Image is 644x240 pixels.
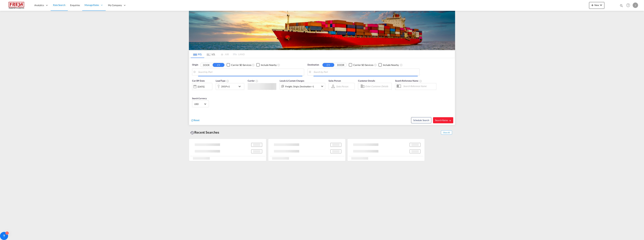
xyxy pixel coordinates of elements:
div: [DATE] [192,83,212,90]
span: Customer Details [358,79,375,82]
md-tab-item: FCL [191,50,204,58]
span: Sales Person [329,79,341,82]
span: Locals & Custom Charges [280,79,304,82]
span: Origin [192,63,198,67]
div: Origin DOOR CY Checkbox No InkUnchecked: Search for CY (Container Yard) services for all selected... [189,58,455,125]
md-icon: The selected Trucker/Carrierwill be displayed in the rate results If the rates are from another f... [255,80,258,82]
span: Destination [308,63,319,67]
md-select: Select Currency: $ USDUnited States Dollar [194,102,207,106]
input: Search by Port [198,70,302,75]
span: Load Type [216,79,229,82]
span: Analytics [34,4,44,7]
md-checkbox: Checkbox No Ink [349,63,373,67]
button: CY [323,63,334,67]
md-icon: Unchecked: Search for CY (Container Yard) services for all selected carriers.Checked : Search for... [252,64,255,66]
img: LCL+%26+FCL+BACKGROUND.png [189,11,455,50]
md-icon: Unchecked: Ignores neighbouring ports when fetching rates.Checked : Includes neighbouring ports w... [277,64,280,66]
button: DOOR [335,63,347,67]
md-select: Sales Person [336,84,349,89]
div: 20GP x1icon-chevron-down [216,83,244,90]
button: DOOR [200,63,212,67]
md-icon: Your search will be saved by the below given name [419,80,422,82]
div: Include Nearby [383,63,399,67]
span: Help [625,2,631,8]
div: Recent Searches [189,129,221,136]
div: J [633,3,638,8]
div: icon-magnify [620,4,623,9]
md-icon: icon-chevron-down [238,84,243,89]
md-icon: icon-refresh [191,119,194,122]
span: USD [194,103,204,106]
div: Freight Origin Destination Factory Stuffingicon-chevron-down [280,83,325,90]
span: Carrier [248,79,258,82]
span: Reset [194,119,200,122]
div: icon-refreshReset [191,119,200,122]
md-icon: icon-information-outline [226,80,229,82]
div: Freight Origin Destination Factory Stuffing [285,84,314,89]
md-checkbox: Checkbox No Ink [256,63,277,67]
md-icon: icon-arrow-right [449,119,451,122]
md-tab-item: LCL [204,50,218,58]
md-checkbox: Checkbox No Ink [378,63,399,67]
button: icon-plus 400-fgNewicon-chevron-down [589,2,604,9]
span: Search Reference Name [395,79,422,82]
md-icon: Unchecked: Ignores neighbouring ports when fetching rates.Checked : Includes neighbouring ports w... [400,64,403,66]
md-icon: icon-chevron-down [599,3,603,7]
md-icon: icon-magnify [620,4,623,7]
button: CY [213,63,224,67]
button: Note: By default Schedule search will only considerorigin ports, destination ports and cut off da... [411,117,431,123]
div: [DATE] [198,85,205,88]
span: My Company [108,4,122,7]
span: Manage Rates [85,3,99,7]
span: Enquiries [70,4,80,7]
span: Cut Off Date [192,79,205,82]
img: 586607c025bf11f083711d99603023e7.png [5,2,28,9]
div: Carrier SD Services [353,63,373,67]
input: Search Reference Name [402,84,436,89]
md-icon: Unchecked: Search for CY (Container Yard) services for all selected carriers.Checked : Search for... [374,64,377,66]
span: Show All [441,130,452,135]
button: Search Ratesicon-arrow-right [433,117,453,123]
md-datepicker: Select [192,90,195,94]
md-checkbox: Checkbox No Ink [227,63,251,67]
md-icon: icon-plus 400-fg [590,3,594,7]
md-icon: icon-chevron-down [320,84,324,88]
span: New [590,4,603,6]
md-pagination-wrapper: Use the left and right arrow keys to navigate between tabs [191,50,245,58]
span: Search Currency [192,97,207,100]
div: Carrier SD Services [231,63,251,67]
input: Search by Port [314,70,418,75]
span: Rate Search [53,4,65,6]
md-icon: icon-backup-restore [190,131,194,135]
input: Enter Customer Details [365,84,391,89]
div: 20GP x1 [221,84,230,89]
div: Help [625,2,633,8]
span: Search Rates [435,119,451,122]
div: Include Nearby [261,63,277,67]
